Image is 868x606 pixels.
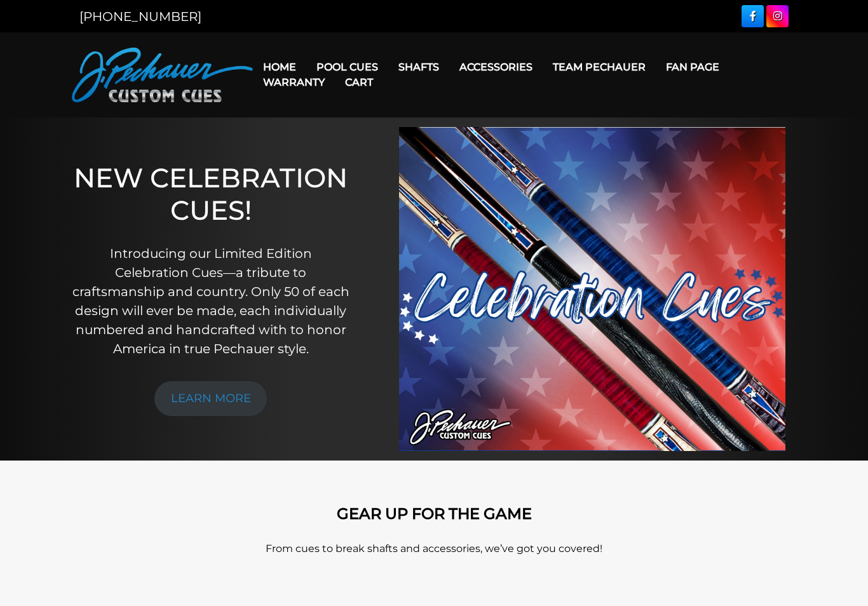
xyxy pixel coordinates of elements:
a: Accessories [449,51,543,83]
a: LEARN MORE [154,381,268,416]
a: Team Pechauer [543,51,656,83]
a: Shafts [388,51,449,83]
a: [PHONE_NUMBER] [79,9,201,24]
h1: NEW CELEBRATION CUES! [71,162,349,226]
p: Introducing our Limited Edition Celebration Cues—a tribute to craftsmanship and country. Only 50 ... [71,244,349,358]
a: Warranty [253,66,335,98]
a: Fan Page [656,51,729,83]
a: Home [253,51,306,83]
img: Pechauer Custom Cues [72,48,253,102]
strong: GEAR UP FOR THE GAME [337,504,532,523]
a: Pool Cues [306,51,388,83]
p: From cues to break shafts and accessories, we’ve got you covered! [72,541,796,556]
a: Cart [335,66,383,98]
